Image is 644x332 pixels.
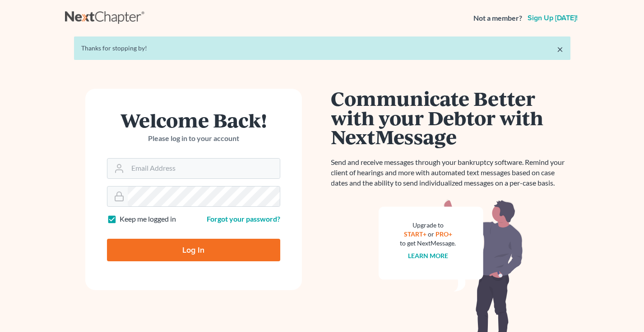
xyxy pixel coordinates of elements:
h1: Welcome Back! [107,110,280,130]
h1: Communicate Better with your Debtor with NextMessage [331,89,570,146]
a: START+ [404,230,426,238]
div: Upgrade to [400,221,456,230]
a: Learn more [408,252,448,259]
p: Please log in to your account [107,133,280,144]
a: Sign up [DATE]! [526,14,579,22]
input: Log In [107,239,280,261]
strong: Not a member? [473,13,522,23]
div: to get NextMessage. [400,239,456,248]
input: Email Address [128,159,280,178]
a: × [557,44,563,55]
div: Thanks for stopping by! [81,44,563,53]
p: Send and receive messages through your bankruptcy software. Remind your client of hearings and mo... [331,157,570,188]
a: Forgot your password? [207,214,280,223]
a: PRO+ [436,230,452,238]
span: or [428,230,434,238]
label: Keep me logged in [120,214,176,224]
